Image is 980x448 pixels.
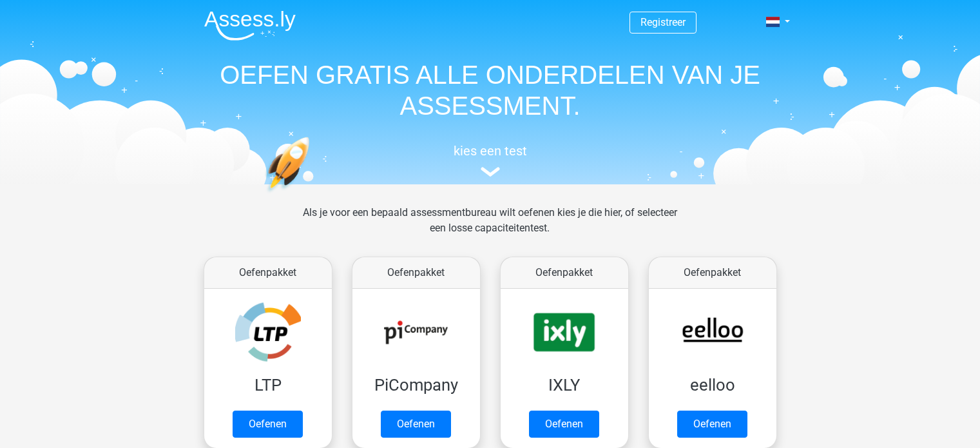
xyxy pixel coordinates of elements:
h1: OEFEN GRATIS ALLE ONDERDELEN VAN JE ASSESSMENT. [194,59,787,121]
a: Registreer [640,16,686,28]
h5: kies een test [194,143,787,159]
div: Als je voor een bepaald assessmentbureau wilt oefenen kies je die hier, of selecteer een losse ca... [293,205,687,251]
a: Oefenen [677,411,747,438]
img: oefenen [265,137,360,253]
a: kies een test [194,143,787,177]
img: assessment [481,167,500,177]
img: Assessly [204,10,296,41]
a: Oefenen [381,411,451,438]
a: Oefenen [233,411,303,438]
a: Oefenen [529,411,599,438]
